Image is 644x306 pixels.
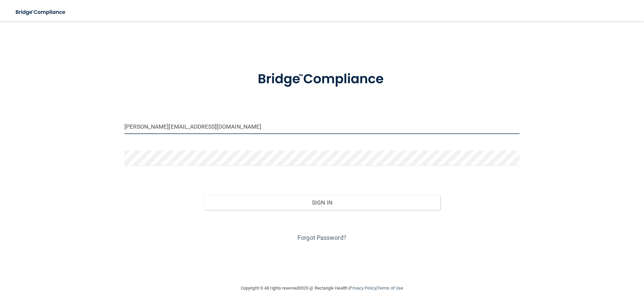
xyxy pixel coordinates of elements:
[200,277,444,299] div: Copyright © All rights reserved 2025 @ Rectangle Health | |
[10,5,72,19] img: bridge_compliance_login_screen.278c3ca4.svg
[377,286,403,291] a: Terms of Use
[298,234,346,241] a: Forgot Password?
[204,195,441,210] button: Sign In
[350,286,376,291] a: Privacy Policy
[124,119,520,134] input: Email
[244,62,400,97] img: bridge_compliance_login_screen.278c3ca4.svg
